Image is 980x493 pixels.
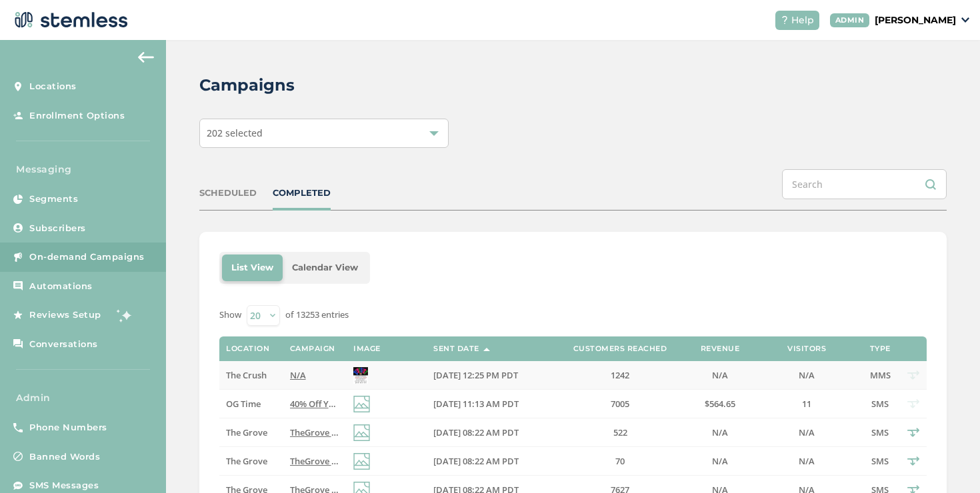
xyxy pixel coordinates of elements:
label: 11 [760,398,853,410]
span: Automations [29,280,93,293]
label: 70 [560,456,680,467]
label: N/A [760,456,853,467]
label: 1242 [560,370,680,381]
span: [DATE] 12:25 PM PDT [433,369,518,381]
label: Type [870,344,891,353]
div: SCHEDULED [199,187,257,200]
label: SMS [867,398,893,410]
label: Image [353,344,381,353]
span: [DATE] 11:13 AM PDT [433,398,519,410]
span: 1242 [611,369,629,381]
span: Locations [29,80,77,93]
div: ADMIN [830,13,870,27]
img: logo-dark-0685b13c.svg [11,7,128,33]
label: N/A [760,427,853,438]
span: Subscribers [29,222,86,235]
label: SMS [867,427,893,438]
span: 40% Off Your Favorite Brands [DATE] at OG Time...Click The Link to Learn More!... Reply END to ca... [290,398,707,410]
img: icon-img-d887fa0c.svg [353,424,370,441]
label: N/A [693,370,747,381]
span: N/A [712,426,728,438]
label: The Grove [226,427,276,438]
span: [DATE] 08:22 AM PDT [433,426,519,438]
span: N/A [290,369,306,381]
img: glitter-stars-b7820f95.gif [111,302,138,328]
span: TheGrove La Mesa: You have a new notification waiting for you, {first_name}! Reply END to cancel [290,455,691,467]
img: icon-img-d887fa0c.svg [353,453,370,470]
label: OG Time [226,398,276,410]
label: N/A [693,427,747,438]
label: TheGrove La Mesa: You have a new notification waiting for you, {first_name}! Reply END to cancel [290,456,340,467]
span: 11 [802,398,811,410]
span: 7005 [611,398,629,410]
img: icon-help-white-03924b79.svg [781,16,789,24]
label: The Crush [226,370,276,381]
label: 522 [560,427,680,438]
span: $564.65 [705,398,735,410]
label: N/A [760,370,853,381]
label: Revenue [701,344,740,353]
span: Help [791,13,814,27]
h2: Campaigns [199,73,295,97]
label: The Grove [226,456,276,467]
label: 09/24/2025 08:22 AM PDT [433,456,547,467]
label: TheGrove La Mesa: You have a new notification waiting for you, {first_name}! Reply END to cancel [290,427,340,438]
label: Visitors [787,344,826,353]
span: SMS [871,398,889,410]
span: The Crush [226,369,267,381]
span: N/A [712,369,728,381]
label: 09/24/2025 11:13 AM PDT [433,398,547,410]
span: Reviews Setup [29,308,101,322]
span: Enrollment Options [29,109,125,123]
p: [PERSON_NAME] [875,13,956,27]
span: N/A [799,369,815,381]
label: 09/24/2025 12:25 PM PDT [433,370,547,381]
input: Search [782,169,947,199]
span: The Grove [226,426,267,438]
label: 7005 [560,398,680,410]
span: 522 [613,426,627,438]
img: Dz6MGdVSghHLB9JeIZ1HpendrvDbIL0pmq4Ch1a.jpg [353,367,368,384]
label: MMS [867,370,893,381]
img: icon_down-arrow-small-66adaf34.svg [961,17,969,23]
label: of 13253 entries [285,308,349,322]
label: Location [226,344,269,353]
img: icon-arrow-back-accent-c549486e.svg [138,52,154,63]
label: 40% Off Your Favorite Brands Today at OG Time...Click The Link to Learn More!... Reply END to cancel [290,398,340,410]
label: $564.65 [693,398,747,410]
span: N/A [799,426,815,438]
label: Sent Date [433,344,479,353]
span: SMS Messages [29,479,99,492]
label: N/A [290,370,340,381]
span: Phone Numbers [29,421,107,434]
span: TheGrove La Mesa: You have a new notification waiting for you, {first_name}! Reply END to cancel [290,426,691,438]
li: Calendar View [283,254,367,281]
span: Banned Words [29,450,100,464]
span: 70 [615,455,625,467]
span: SMS [871,426,889,438]
label: SMS [867,456,893,467]
img: icon-sort-1e1d7615.svg [483,348,490,351]
span: MMS [870,369,891,381]
span: On-demand Campaigns [29,250,145,264]
span: [DATE] 08:22 AM PDT [433,455,519,467]
iframe: Chat Widget [913,429,980,493]
span: SMS [871,455,889,467]
span: 202 selected [207,127,263,139]
span: The Grove [226,455,267,467]
span: Conversations [29,338,98,351]
div: COMPLETED [273,187,331,200]
span: OG Time [226,398,261,410]
label: Customers Reached [573,344,667,353]
span: Segments [29,193,78,206]
label: 09/24/2025 08:22 AM PDT [433,427,547,438]
label: Show [219,308,241,322]
label: Campaign [290,344,335,353]
li: List View [222,254,283,281]
span: N/A [799,455,815,467]
img: icon-img-d887fa0c.svg [353,396,370,412]
span: N/A [712,455,728,467]
label: N/A [693,456,747,467]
